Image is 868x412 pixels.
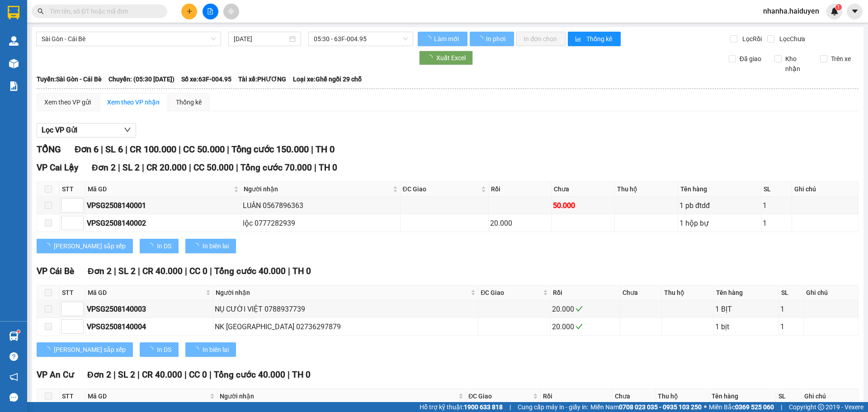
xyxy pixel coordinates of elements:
[42,124,77,136] span: Lọc VP Gửi
[125,144,127,155] span: |
[88,266,112,276] span: Đơn 2
[9,59,19,68] img: warehouse-icon
[763,218,790,229] div: 1
[44,97,91,107] div: Xem theo VP gửi
[214,266,286,276] span: Tổng cước 40.000
[236,162,238,173] span: |
[105,144,123,155] span: SL 6
[37,342,133,357] button: [PERSON_NAME] sắp xếp
[464,403,503,411] strong: 1900 633 818
[203,241,229,251] span: In biên lai
[818,404,824,410] span: copyright
[88,288,204,298] span: Mã GD
[37,76,102,83] b: Tuyến: Sài Gòn - Cái Bè
[553,200,613,211] div: 50.000
[319,162,337,173] span: TH 0
[470,32,514,46] button: In phơi
[434,34,460,44] span: Làm mới
[157,345,171,355] span: In DS
[223,4,239,19] button: aim
[37,266,74,276] span: VP Cái Bè
[176,97,202,107] div: Thống kê
[780,321,802,332] div: 1
[837,4,840,10] span: 1
[293,74,362,84] span: Loại xe: Ghế ngồi 29 chỗ
[209,369,212,380] span: |
[568,32,621,46] button: bar-chartThống kê
[804,285,859,300] th: Ghi chú
[179,144,181,155] span: |
[185,342,236,357] button: In biên lai
[181,4,197,19] button: plus
[516,32,566,46] button: In đơn chọn
[75,144,99,155] span: Đơn 6
[9,331,19,341] img: warehouse-icon
[679,218,759,229] div: 1 hộp bự
[851,7,859,15] span: caret-down
[802,389,859,404] th: Ghi chú
[87,200,240,211] div: VPSG2508140001
[316,144,335,155] span: TH 0
[37,123,136,137] button: Lọc VP Gửi
[241,162,312,173] span: Tổng cước 70.000
[142,162,144,173] span: |
[38,8,44,14] span: search
[124,126,131,133] span: down
[138,266,140,276] span: |
[314,162,316,173] span: |
[481,288,541,298] span: ĐC Giao
[311,144,313,155] span: |
[792,182,859,197] th: Ghi chú
[118,162,120,173] span: |
[715,303,777,315] div: 1 BỊT
[436,53,466,63] span: Xuất Excel
[552,182,615,197] th: Chưa
[847,4,863,19] button: caret-down
[207,8,213,14] span: file-add
[679,200,759,211] div: 1 pb đtdđ
[37,239,133,253] button: [PERSON_NAME] sắp xếp
[140,239,179,253] button: In DS
[288,266,290,276] span: |
[779,285,804,300] th: SL
[54,345,126,355] span: [PERSON_NAME] sắp xếp
[227,144,229,155] span: |
[142,266,183,276] span: CR 40.000
[193,243,203,249] span: loading
[575,36,583,43] span: bar-chart
[203,4,218,19] button: file-add
[50,6,156,16] input: Tìm tên, số ĐT hoặc mã đơn
[518,402,588,412] span: Cung cấp máy in - giấy in:
[114,266,116,276] span: |
[123,162,140,173] span: SL 2
[37,144,61,155] span: TỔNG
[735,403,774,411] strong: 0369 525 060
[776,34,807,44] span: Lọc Chưa
[576,305,583,313] span: check
[44,243,54,249] span: loading
[489,182,552,197] th: Rồi
[181,74,231,84] span: Số xe: 63F-004.95
[8,6,19,19] img: logo-vxr
[189,369,207,380] span: CC 0
[678,182,761,197] th: Tên hàng
[85,214,241,232] td: VPSG2508140002
[551,285,620,300] th: Rồi
[210,266,212,276] span: |
[44,346,54,353] span: loading
[137,369,140,380] span: |
[756,5,826,17] span: nhanha.haiduyen
[490,218,550,229] div: 20.000
[85,300,213,318] td: VPSG2508140003
[193,162,234,173] span: CC 50.000
[715,321,777,332] div: 1 bịt
[292,369,311,380] span: TH 0
[118,266,136,276] span: SL 2
[243,200,399,211] div: LUÂN 0567896363
[146,162,187,173] span: CR 20.000
[761,182,792,197] th: SL
[147,243,157,249] span: loading
[468,391,531,401] span: ĐC Giao
[101,144,103,155] span: |
[9,352,18,361] span: question-circle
